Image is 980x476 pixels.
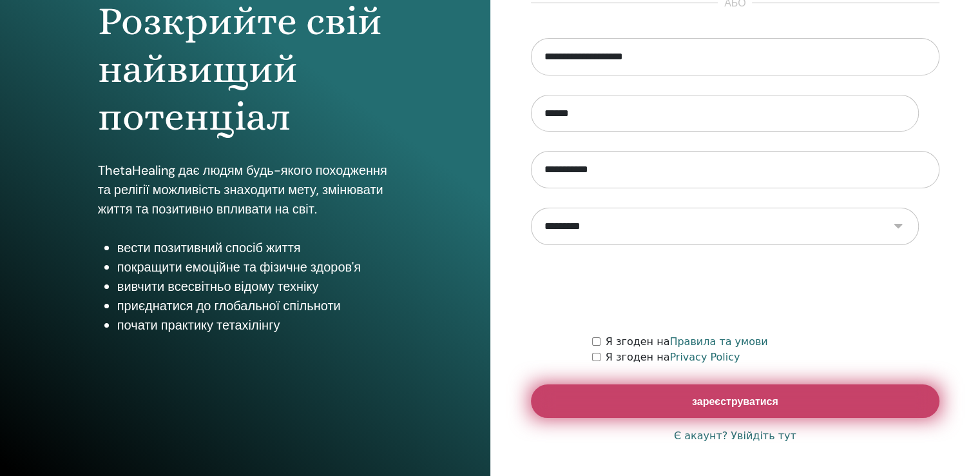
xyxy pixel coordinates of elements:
[674,428,796,444] a: Є акаунт? Увійдіть тут
[669,335,767,348] a: Правила та умови
[606,334,768,350] label: Я згоден на
[637,264,833,315] iframe: reCAPTCHA
[117,315,392,335] li: почати практику тетахілінгу
[606,350,740,365] label: Я згоден на
[669,351,740,363] a: Privacy Policy
[117,257,392,277] li: покращити емоційне та фізичне здоров'я
[692,395,778,408] span: зареєструватися
[117,296,392,315] li: приєднатися до глобальної спільноти
[117,238,392,257] li: вести позитивний спосіб життя
[117,277,392,296] li: вивчити всесвітньо відому техніку
[531,384,940,418] button: зареєструватися
[98,161,392,219] p: ThetaHealing дає людям будь-якого походження та релігії можливість знаходити мету, змінювати житт...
